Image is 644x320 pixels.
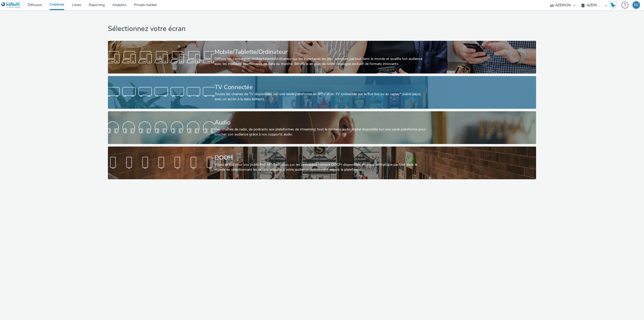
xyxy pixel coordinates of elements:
[609,1,617,9] img: Hawk Academy
[108,76,536,109] a: TV ConnectéeToutes les chaines de TV disponibles sur une seule plateforme en IPTV et en TV connec...
[215,162,428,172] div: Voyez grand pour vos publicités! Affichez-vous sur les principaux réseaux DOOH disponibles en pro...
[215,118,428,127] div: Audio
[108,111,536,144] a: AudioDes chaînes de radio, de podcasts aux plateformes de streaming: tout le contenu audio digita...
[609,1,619,9] a: Hawk Academy
[1,2,21,8] img: undefined Logo
[215,92,428,102] div: Toutes les chaines de TV disponibles sur une seule plateforme en IPTV et en TV connectée sur le f...
[108,24,536,34] h1: Sélectionnez votre écran
[108,147,536,179] a: DOOHVoyez grand pour vos publicités! Affichez-vous sur les principaux réseaux DOOH disponibles en...
[634,1,638,9] div: EG
[108,41,536,74] a: Mobile/Tablette/OrdinateurDiffuse tes campagnes mobile/tablette/ordinateur sur les inventaires le...
[215,48,428,56] div: Mobile/Tablette/Ordinateur
[215,56,428,67] div: Diffuse tes campagnes mobile/tablette/ordinateur sur les inventaires les plus premium partout dan...
[215,83,428,92] div: TV Connectée
[215,127,428,137] div: Des chaînes de radio, de podcasts aux plateformes de streaming: tout le contenu audio digital dis...
[215,153,428,162] div: DOOH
